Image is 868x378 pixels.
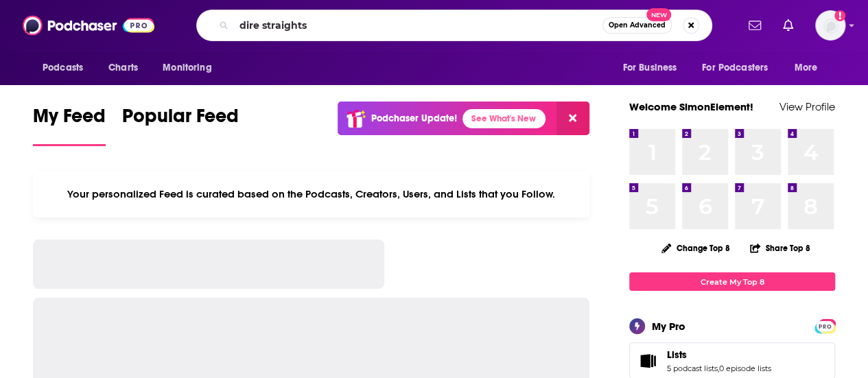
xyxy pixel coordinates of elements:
button: Share Top 8 [749,235,811,261]
a: 0 episode lists [719,364,771,373]
div: Your personalized Feed is curated based on the Podcasts, Creators, Users, and Lists that you Follow. [33,171,589,217]
a: Show notifications dropdown [777,14,799,37]
a: Show notifications dropdown [743,14,766,37]
span: Charts [108,58,138,78]
span: , [718,364,719,373]
a: My Feed [33,104,106,146]
a: Welcome SimonElement! [629,100,753,113]
a: See What's New [462,109,546,128]
a: Charts [99,55,146,81]
a: 5 podcast lists [667,364,718,373]
span: For Podcasters [702,58,768,78]
button: open menu [153,55,229,81]
span: My Feed [33,104,106,136]
span: Podcasts [43,58,83,78]
button: open menu [33,55,101,81]
a: Lists [634,351,661,370]
span: Popular Feed [122,104,239,136]
a: Lists [667,349,771,361]
button: Open AdvancedNew [602,17,672,34]
img: Podchaser - Follow, Share and Rate Podcasts [23,12,154,38]
button: Change Top 8 [653,239,738,257]
svg: Add a profile image [834,10,845,21]
div: Search podcasts, credits, & more... [196,10,712,41]
a: Popular Feed [122,104,239,146]
span: For Business [622,58,677,78]
button: open menu [785,55,835,81]
input: Search podcasts, credits, & more... [234,14,602,36]
a: PRO [817,320,833,331]
span: New [646,8,671,21]
span: Lists [667,349,687,361]
button: Show profile menu [815,10,845,40]
span: Open Advanced [609,22,666,29]
a: Create My Top 8 [629,272,835,291]
span: Monitoring [163,58,211,78]
a: View Profile [779,100,835,113]
span: More [795,58,818,78]
img: User Profile [815,10,845,40]
div: My Pro [652,320,685,333]
button: open menu [613,55,694,81]
button: open menu [693,55,788,81]
p: Podchaser Update! [371,113,457,124]
span: Logged in as SimonElement [815,10,845,40]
